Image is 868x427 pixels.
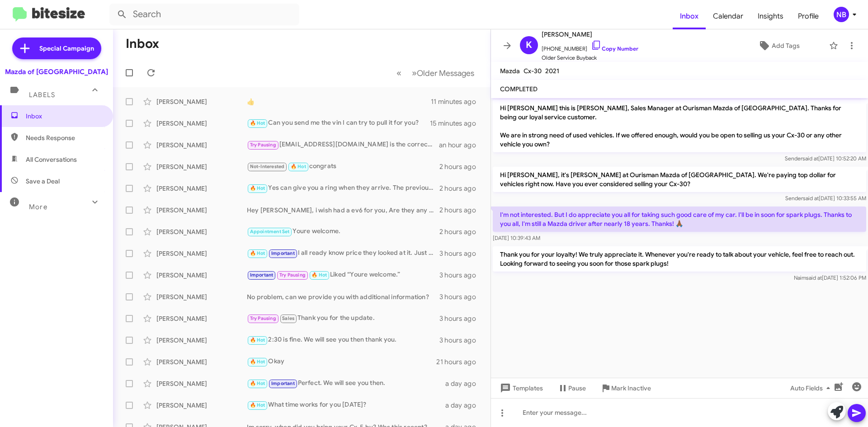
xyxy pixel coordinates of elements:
[247,400,445,410] div: What time works for you [DATE]?
[247,140,439,150] div: [EMAIL_ADDRESS][DOMAIN_NAME] is the correct email?
[156,379,247,388] div: [PERSON_NAME]
[439,292,483,301] div: 3 hours ago
[291,164,306,169] span: 🔥 Hot
[542,53,638,62] span: Older Service Buyback
[491,380,550,396] button: Templates
[732,38,825,54] button: Add Tags
[591,45,638,52] a: Copy Number
[802,155,818,162] span: said at
[247,226,439,237] div: Youre welcome.
[785,155,866,162] span: Sender [DATE] 10:52:20 AM
[247,183,439,193] div: Yes can give you a ring when they arrive. The previous message was automated.
[545,67,559,75] span: 2021
[247,292,439,301] div: No problem, can we provide you with additional information?
[500,67,520,75] span: Mazda
[794,274,866,281] span: Naim [DATE] 1:52:06 PM
[247,357,436,367] div: Okay
[526,38,532,52] span: K
[439,271,483,280] div: 3 hours ago
[396,67,401,79] span: «
[250,402,265,408] span: 🔥 Hot
[783,380,841,396] button: Auto Fields
[271,250,295,256] span: Important
[791,3,826,29] span: Profile
[156,357,247,366] div: [PERSON_NAME]
[247,248,439,258] div: I all ready know price they looked at it. Just send prices of cars I asked for and we could possi...
[524,67,542,75] span: Cx-30
[26,177,60,186] span: Save a Deal
[247,313,439,324] div: Thank you for the update.
[247,270,439,280] div: Liked “Youre welcome.”
[439,227,483,236] div: 2 hours ago
[550,380,593,396] button: Pause
[250,380,265,386] span: 🔥 Hot
[271,380,295,386] span: Important
[806,274,822,281] span: said at
[542,29,638,40] span: [PERSON_NAME]
[431,97,483,106] div: 11 minutes ago
[26,112,103,121] span: Inbox
[493,206,866,232] p: I'm not interested. But I do appreciate you all for taking such good care of my car. I'll be in s...
[5,67,108,76] div: Mazda of [GEOGRAPHIC_DATA]
[439,249,483,258] div: 3 hours ago
[282,315,294,321] span: Sales
[250,185,265,191] span: 🔥 Hot
[247,118,430,128] div: Can you send me the vin I can try to pull it for you?
[156,271,247,280] div: [PERSON_NAME]
[834,7,849,22] div: NB
[247,161,439,172] div: congrats
[247,206,439,215] div: Hey [PERSON_NAME], i wish had a ev6 for you, Are they any other models you are interested in?
[445,379,483,388] div: a day ago
[156,227,247,236] div: [PERSON_NAME]
[803,195,819,202] span: said at
[439,184,483,193] div: 2 hours ago
[250,250,265,256] span: 🔥 Hot
[156,141,247,150] div: [PERSON_NAME]
[109,4,299,25] input: Search
[430,119,483,128] div: 15 minutes ago
[439,162,483,171] div: 2 hours ago
[493,246,866,272] p: Thank you for your loyalty! We truly appreciate it. Whenever you're ready to talk about your vehi...
[29,203,47,211] span: More
[392,64,480,82] nav: Page navigation example
[156,162,247,171] div: [PERSON_NAME]
[247,378,445,389] div: Perfect. We will see you then.
[12,38,101,59] a: Special Campaign
[156,401,247,410] div: [PERSON_NAME]
[439,206,483,215] div: 2 hours ago
[498,380,543,396] span: Templates
[750,3,791,29] a: Insights
[790,380,834,396] span: Auto Fields
[156,184,247,193] div: [PERSON_NAME]
[568,380,586,396] span: Pause
[391,64,407,82] button: Previous
[26,133,103,142] span: Needs Response
[493,235,540,241] span: [DATE] 10:39:43 AM
[673,3,706,29] span: Inbox
[156,206,247,215] div: [PERSON_NAME]
[706,3,750,29] a: Calendar
[439,141,483,150] div: an hour ago
[785,195,866,202] span: Sender [DATE] 10:33:55 AM
[126,37,159,51] h1: Inbox
[156,314,247,323] div: [PERSON_NAME]
[247,335,439,345] div: 2:30 is fine. We will see you then thank you.
[493,167,866,192] p: Hi [PERSON_NAME], it's [PERSON_NAME] at Ourisman Mazda of [GEOGRAPHIC_DATA]. We're paying top dol...
[250,359,265,365] span: 🔥 Hot
[439,314,483,323] div: 3 hours ago
[156,119,247,128] div: [PERSON_NAME]
[445,401,483,410] div: a day ago
[250,120,265,126] span: 🔥 Hot
[250,142,276,148] span: Try Pausing
[250,315,276,321] span: Try Pausing
[406,64,480,82] button: Next
[156,249,247,258] div: [PERSON_NAME]
[250,229,290,235] span: Appointment Set
[772,38,800,54] span: Add Tags
[593,380,658,396] button: Mark Inactive
[247,97,431,106] div: 👍
[611,380,651,396] span: Mark Inactive
[826,7,858,22] button: NB
[500,85,538,93] span: COMPLETED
